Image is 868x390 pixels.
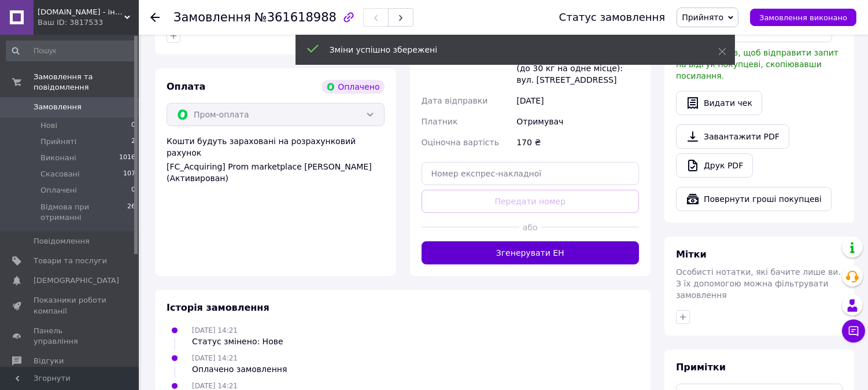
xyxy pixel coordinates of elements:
span: Повідомлення [34,236,90,246]
div: Кошти будуть зараховані на розрахунковий рахунок [167,135,385,184]
span: Мітки [676,249,707,260]
span: Оціночна вартість [422,138,499,147]
span: 0 [131,185,135,196]
div: [DATE] [514,90,641,111]
div: Статус замовлення [559,12,666,23]
span: Дата відправки [422,96,488,105]
span: [DATE] 14:21 [192,382,238,390]
div: Оплачено [322,80,384,94]
span: Примітки [676,362,726,373]
span: Нові [40,120,57,131]
span: Виконані [40,153,76,163]
span: Прийняті [40,137,76,147]
input: Пошук [6,41,136,61]
span: Оплата [167,81,205,92]
div: [FC_Acquiring] Prom marketplace [PERSON_NAME] (Активирован) [167,161,385,184]
button: Замовлення виконано [750,9,856,26]
span: 26 [127,202,135,223]
span: Платник [422,117,458,126]
span: Замовлення [34,102,82,112]
span: 1016 [119,153,135,163]
span: Прийнято [682,13,723,22]
span: або [519,222,541,233]
div: Зміни успішно збережені [330,44,689,56]
span: Оплачені [40,185,77,196]
div: Отримувач [514,111,641,132]
a: Завантажити PDF [676,124,789,149]
span: [DATE] 14:21 [192,354,238,362]
span: Панель управління [34,326,107,347]
a: Друк PDF [676,153,753,178]
span: Відгуки [34,356,64,366]
div: Повернутися назад [150,12,160,23]
span: Особисті нотатки, які бачите лише ви. З їх допомогою можна фільтрувати замовлення [676,267,841,300]
span: Товари та послуги [34,256,107,266]
span: Замовлення та повідомлення [34,72,139,93]
button: Повернути гроші покупцеві [676,187,832,211]
div: Ваш ID: 3817533 [38,17,139,28]
span: [DATE] 14:21 [192,326,238,334]
button: Чат з покупцем [842,319,865,343]
span: Замовлення [173,10,251,24]
div: 170 ₴ [514,132,641,153]
span: Замовлення виконано [759,13,847,22]
span: [DEMOGRAPHIC_DATA] [34,275,119,286]
div: Оплачено замовлення [192,363,287,375]
button: Видати чек [676,91,762,115]
span: Nemo.market - інтернет-магазин для тварин [38,7,124,17]
span: Показники роботи компанії [34,295,107,316]
div: Статус змінено: Нове [192,336,283,347]
span: Скасовані [40,169,80,179]
span: Історія замовлення [167,302,269,313]
span: Відмова при отриманні [40,202,127,223]
input: Номер експрес-накладної [422,162,640,185]
span: №361618988 [254,10,337,24]
button: Згенерувати ЕН [422,241,640,264]
span: 0 [131,120,135,131]
span: У вас є 30 днів, щоб відправити запит на відгук покупцеві, скопіювавши посилання. [676,48,839,80]
span: 2 [131,137,135,147]
span: 107 [123,169,135,179]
